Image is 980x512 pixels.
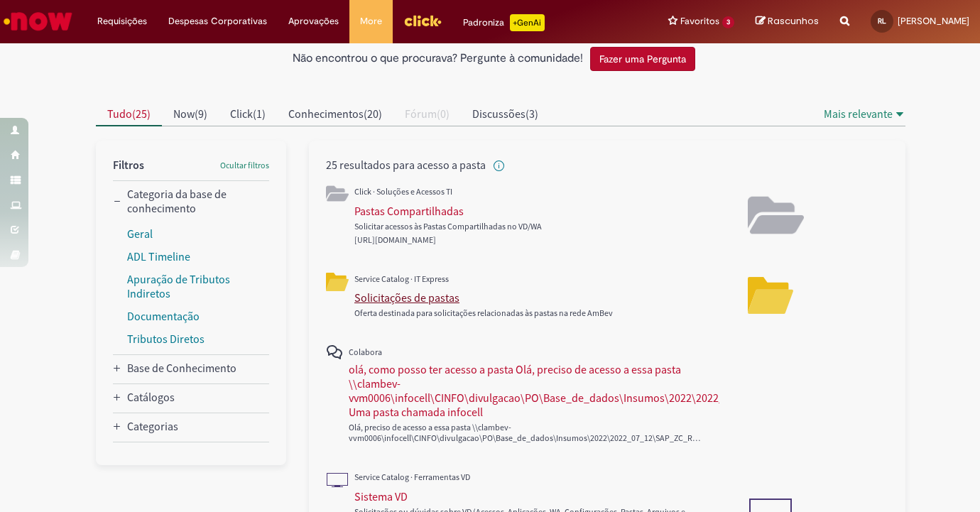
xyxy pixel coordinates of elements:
div: Padroniza [463,14,545,31]
span: Requisições [97,14,147,28]
p: +GenAi [510,14,545,31]
h2: Não encontrou o que procurava? Pergunte à comunidade! [293,53,583,65]
span: Aprovações [288,14,339,28]
span: Rascunhos [768,14,819,28]
span: Despesas Corporativas [168,14,267,28]
span: More [360,14,382,28]
span: [PERSON_NAME] [898,15,969,27]
span: RL [878,16,886,26]
button: Fazer uma Pergunta [590,47,695,71]
a: Rascunhos [756,15,819,28]
img: click_logo_yellow_360x200.png [403,10,442,31]
span: Favoritos [680,14,719,28]
img: ServiceNow [1,7,75,36]
span: 3 [722,16,734,28]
